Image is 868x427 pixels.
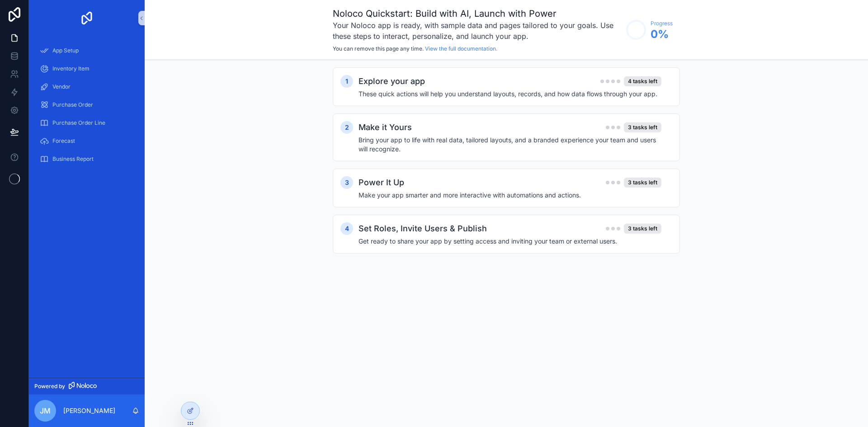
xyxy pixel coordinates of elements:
[145,60,868,279] div: scrollable content
[624,76,661,86] div: 4 tasks left
[359,136,661,154] h4: Bring your app to life with real data, tailored layouts, and a branded experience your team and u...
[29,36,145,179] div: scrollable content
[359,222,487,235] h2: Set Roles, Invite Users & Publish
[340,222,353,235] div: 4
[651,27,673,42] span: 0 %
[359,176,404,189] h2: Power It Up
[29,378,145,394] a: Powered by
[34,79,139,95] a: Vendor
[624,122,661,132] div: 3 tasks left
[340,121,353,134] div: 2
[52,119,105,127] span: Purchase Order Line
[340,75,353,88] div: 1
[333,7,622,20] h1: Noloco Quickstart: Build with AI, Launch with Power
[333,20,622,42] h3: Your Noloco app is ready, with sample data and pages tailored to your goals. Use these steps to i...
[359,237,661,246] h4: Get ready to share your app by setting access and inviting your team or external users.
[359,121,412,134] h2: Make it Yours
[34,42,139,59] a: App Setup
[34,97,139,113] a: Purchase Order
[359,191,661,200] h4: Make your app smarter and more interactive with automations and actions.
[52,83,71,90] span: Vendor
[651,20,673,27] span: Progress
[63,406,115,415] p: [PERSON_NAME]
[52,101,93,108] span: Purchase Order
[34,115,139,131] a: Purchase Order Line
[425,45,497,52] a: View the full documentation.
[34,133,139,149] a: Forecast
[40,405,51,416] span: JM
[333,45,424,52] span: You can remove this page any time.
[34,151,139,167] a: Business Report
[34,61,139,77] a: Inventory Item
[624,224,661,234] div: 3 tasks left
[52,65,90,72] span: Inventory Item
[340,176,353,189] div: 3
[52,47,79,54] span: App Setup
[52,137,75,145] span: Forecast
[80,11,94,25] img: App logo
[359,89,661,99] h4: These quick actions will help you understand layouts, records, and how data flows through your app.
[34,383,65,390] span: Powered by
[624,178,661,188] div: 3 tasks left
[359,75,425,88] h2: Explore your app
[52,155,94,163] span: Business Report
